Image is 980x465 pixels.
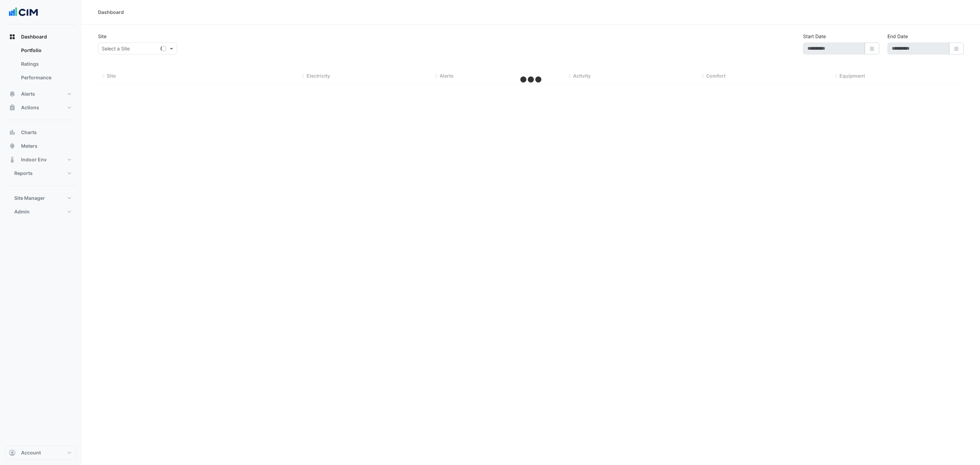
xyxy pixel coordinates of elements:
app-icon: Charts [9,129,16,136]
app-icon: Meters [9,143,16,149]
app-icon: Alerts [9,91,16,97]
button: Account [5,446,76,460]
span: Equipment [839,73,865,79]
div: Dashboard [5,44,76,87]
button: Alerts [5,87,76,101]
span: Admin [14,208,30,215]
label: Start Date [803,33,826,40]
img: Company Logo [8,5,39,19]
span: Actions [21,104,39,111]
app-icon: Dashboard [9,33,16,40]
span: Alerts [21,91,35,97]
span: Dashboard [21,33,47,40]
button: Site Manager [5,191,76,205]
span: Meters [21,143,37,149]
button: Dashboard [5,30,76,44]
app-icon: Indoor Env [9,156,16,163]
a: Portfolio [16,44,76,57]
div: Dashboard [98,9,124,16]
button: Charts [5,126,76,139]
label: Site [98,33,107,40]
span: Electricity [307,73,330,79]
label: End Date [887,33,908,40]
a: Ratings [16,57,76,71]
span: Account [21,449,41,456]
button: Actions [5,101,76,114]
button: Meters [5,139,76,153]
span: Indoor Env [21,156,47,163]
span: Reports [14,170,33,177]
button: Reports [5,166,76,180]
button: Indoor Env [5,153,76,166]
span: Comfort [706,73,725,79]
span: Site [107,73,116,79]
a: Performance [16,71,76,84]
span: Charts [21,129,37,136]
span: Site Manager [14,195,45,202]
button: Admin [5,205,76,219]
app-icon: Actions [9,104,16,111]
span: Activity [573,73,591,79]
span: Alerts [440,73,454,79]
